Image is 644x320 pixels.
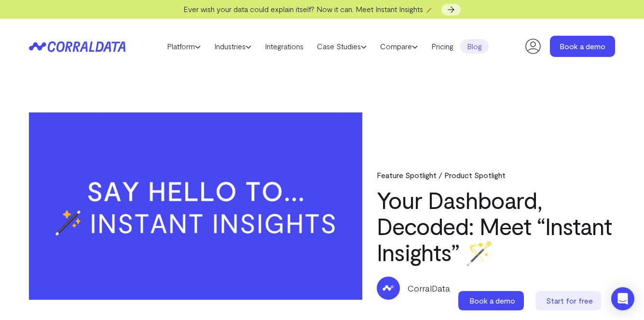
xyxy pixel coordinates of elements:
[408,282,450,294] p: CorralData
[460,39,489,54] a: Blog
[183,4,435,14] span: Ever wish your data could explain itself? Now it can. Meet Instant Insights 🪄
[546,296,593,305] span: Start for free
[160,39,207,54] a: Platform
[310,39,373,54] a: Case Studies
[258,39,310,54] a: Integrations
[373,39,425,54] a: Compare
[377,170,615,180] div: Feature Spotlight / Product Spotlight
[550,36,615,57] a: Book a demo
[377,186,612,266] a: Your Dashboard, Decoded: Meet “Instant Insights” 🪄
[611,287,634,310] div: Open Intercom Messenger
[425,39,460,54] a: Pricing
[458,291,526,310] a: Book a demo
[469,296,515,305] span: Book a demo
[207,39,258,54] a: Industries
[535,291,603,310] a: Start for free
